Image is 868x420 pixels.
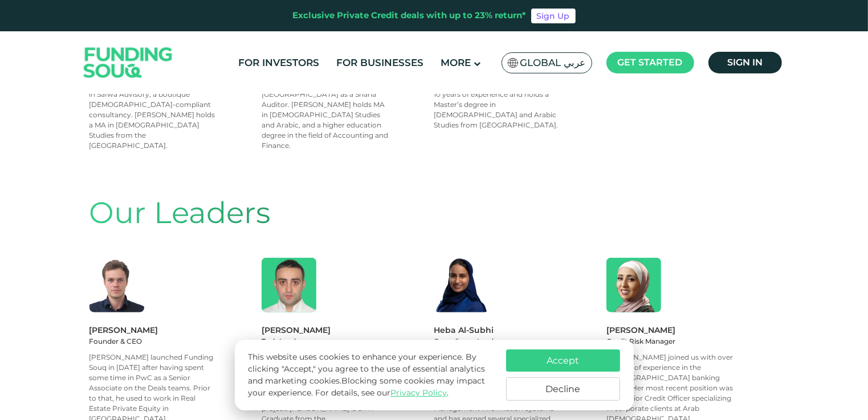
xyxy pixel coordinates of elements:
[293,9,527,22] div: Exclusive Private Credit deals with up to 23% return*
[531,9,576,23] a: Sign Up
[89,195,271,230] span: Our Leaders
[434,258,489,312] img: Member Image
[618,57,683,68] span: Get started
[434,59,564,130] p: [PERSON_NAME] works at Alhamd Shariah Advisory Services as a Director of Operations. He has over ...
[235,53,322,72] a: For Investors
[89,336,262,347] div: Founder & CEO
[262,324,434,336] div: [PERSON_NAME]
[72,34,184,92] img: Logo
[333,53,426,72] a: For Businesses
[262,336,434,347] div: Tech Lead
[89,59,219,151] p: Usama is a member of the Sharia Board of Bank Alfalah in [GEOGRAPHIC_DATA] and a Partner in Safwa...
[262,59,391,151] p: [PERSON_NAME] is an Associate in [DEMOGRAPHIC_DATA] Advisory. He previously worked at [GEOGRAPHIC...
[390,388,447,398] a: Privacy Policy
[606,324,779,336] div: [PERSON_NAME]
[441,57,471,68] span: More
[727,57,763,68] span: Sign in
[708,52,782,73] a: Sign in
[434,324,607,336] div: Heba Al-Subhi
[606,258,661,312] img: Member Image
[89,324,262,336] div: [PERSON_NAME]
[434,336,607,347] div: Compliance Lead
[315,388,449,398] span: For details, see our .
[508,58,518,68] img: SA Flag
[248,351,494,399] p: This website uses cookies to enhance your experience. By clicking "Accept," you agree to the use ...
[89,258,144,312] img: Member Image
[262,258,316,312] img: Member Image
[520,56,586,69] span: Global عربي
[506,349,620,372] button: Accept
[248,376,485,398] span: Blocking some cookies may impact your experience.
[606,336,779,347] div: Credit Risk Manager
[506,377,620,401] button: Decline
